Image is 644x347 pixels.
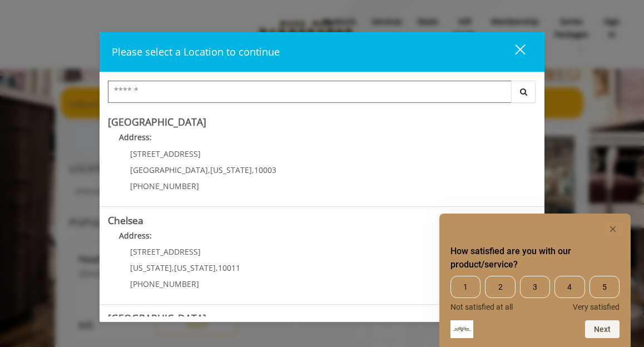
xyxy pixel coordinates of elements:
[130,148,201,159] span: [STREET_ADDRESS]
[573,303,620,311] span: Very satisfied
[450,276,480,298] span: 1
[585,320,620,338] button: Next question
[494,41,532,63] button: close dialog
[130,262,172,273] span: [US_STATE]
[216,262,218,273] span: ,
[172,262,174,273] span: ,
[252,165,254,175] span: ,
[130,181,199,191] span: [PHONE_NUMBER]
[218,262,240,273] span: 10011
[606,222,620,236] button: Hide survey
[450,222,620,338] div: How satisfied are you with our product/service? Select an option from 1 to 5, with 1 being Not sa...
[210,165,252,175] span: [US_STATE]
[108,115,206,128] b: [GEOGRAPHIC_DATA]
[108,311,206,325] b: [GEOGRAPHIC_DATA]
[130,246,201,257] span: [STREET_ADDRESS]
[450,245,620,271] h2: How satisfied are you with our product/service? Select an option from 1 to 5, with 1 being Not sa...
[554,276,584,298] span: 4
[108,81,536,108] div: Center Select
[174,262,216,273] span: [US_STATE]
[119,132,152,142] b: Address:
[208,165,210,175] span: ,
[254,165,276,175] span: 10003
[450,303,513,311] span: Not satisfied at all
[130,279,199,289] span: [PHONE_NUMBER]
[108,81,512,103] input: Search Center
[119,230,152,241] b: Address:
[130,165,208,175] span: [GEOGRAPHIC_DATA]
[485,276,515,298] span: 2
[450,276,620,311] div: How satisfied are you with our product/service? Select an option from 1 to 5, with 1 being Not sa...
[589,276,620,298] span: 5
[108,214,143,227] b: Chelsea
[112,45,280,58] span: Please select a Location to continue
[502,43,524,60] div: close dialog
[517,88,530,96] i: Search button
[520,276,550,298] span: 3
